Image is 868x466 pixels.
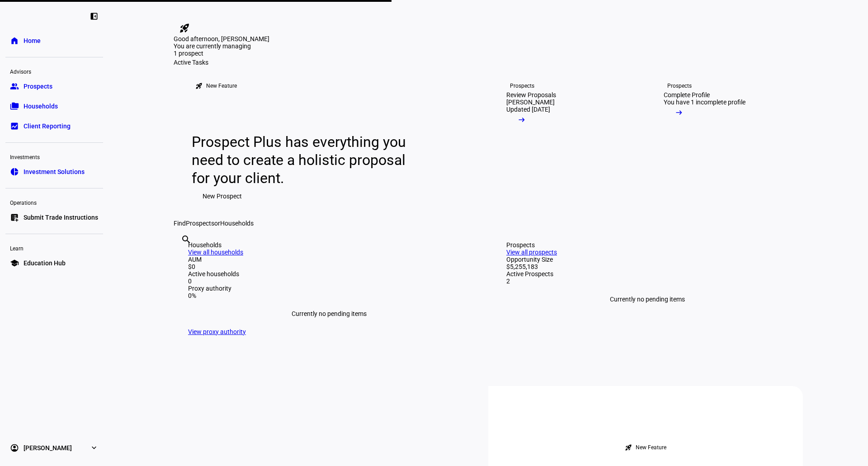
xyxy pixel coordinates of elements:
div: Good afternoon, [PERSON_NAME] [174,35,803,42]
a: pie_chartInvestment Solutions [5,163,103,181]
div: Complete Profile [664,91,710,99]
span: Households [220,220,254,227]
div: New Feature [636,444,666,451]
eth-mat-symbol: school [10,259,19,268]
mat-icon: search [181,234,192,245]
a: ProspectsReview Proposals[PERSON_NAME]Updated [DATE] [492,66,642,220]
eth-mat-symbol: expand_more [90,443,99,452]
div: Prospects [506,241,788,249]
span: Submit Trade Instructions [24,213,98,222]
span: Prospects [24,82,52,91]
a: View all households [188,249,243,256]
div: $5,255,183 [506,263,788,270]
mat-icon: arrow_right_alt [675,108,684,117]
a: ProspectsComplete ProfileYou have 1 incomplete profile [649,66,799,220]
div: Review Proposals [506,91,556,99]
div: 2 [506,278,788,285]
div: Opportunity Size [506,256,788,263]
span: Prospects [186,220,214,227]
eth-mat-symbol: account_circle [10,443,19,452]
div: Active Prospects [506,270,788,278]
a: View all prospects [506,249,557,256]
span: Households [24,102,58,111]
a: groupProspects [5,77,103,95]
eth-mat-symbol: list_alt_add [10,213,19,222]
mat-icon: rocket_launch [179,23,190,33]
div: Households [188,241,470,249]
span: Client Reporting [24,122,71,131]
div: $0 [188,263,470,270]
span: Home [24,36,41,45]
span: Education Hub [24,259,66,268]
eth-mat-symbol: bid_landscape [10,122,19,131]
div: 1 prospect [174,50,264,57]
div: Active households [188,270,470,278]
button: New Prospect [192,187,253,205]
div: Operations [5,196,103,208]
a: homeHome [5,32,103,50]
div: Prospects [667,82,692,89]
eth-mat-symbol: home [10,36,19,45]
div: Investments [5,150,103,163]
input: Enter name of prospect or household [181,246,183,257]
div: 0 [188,278,470,285]
eth-mat-symbol: group [10,82,19,91]
eth-mat-symbol: folder_copy [10,102,19,111]
a: folder_copyHouseholds [5,97,103,115]
div: Advisors [5,65,103,77]
a: bid_landscapeClient Reporting [5,117,103,135]
div: 0% [188,292,470,299]
mat-icon: rocket_launch [195,82,203,89]
div: Prospects [510,82,534,89]
div: Find or [174,220,803,227]
mat-icon: arrow_right_alt [517,115,526,124]
span: You are currently managing [174,42,251,50]
div: AUM [188,256,470,263]
a: View proxy authority [188,328,246,335]
div: [PERSON_NAME] [506,99,555,106]
div: Prospect Plus has everything you need to create a holistic proposal for your client. [192,133,415,187]
div: Currently no pending items [506,285,788,314]
div: You have 1 incomplete profile [664,99,745,106]
span: [PERSON_NAME] [24,443,72,452]
div: Updated [DATE] [506,106,550,113]
div: Active Tasks [174,59,803,66]
eth-mat-symbol: left_panel_close [90,12,99,21]
span: New Prospect [203,187,242,205]
div: Currently no pending items [188,299,470,328]
div: New Feature [206,82,237,89]
div: Learn [5,241,103,254]
div: Proxy authority [188,285,470,292]
span: Investment Solutions [24,167,85,176]
mat-icon: rocket_launch [625,444,632,451]
eth-mat-symbol: pie_chart [10,167,19,176]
